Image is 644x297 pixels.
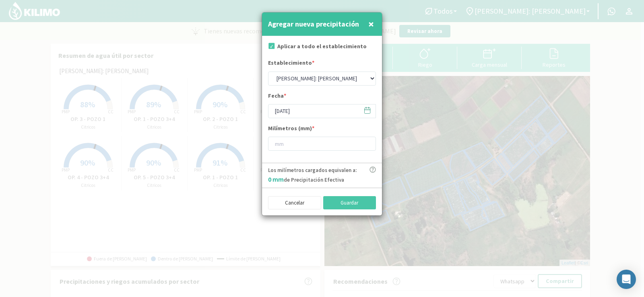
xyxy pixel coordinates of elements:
[268,137,376,151] input: mm
[366,16,376,32] button: Close
[268,18,359,30] h4: Agregar nueva precipitación
[323,196,376,210] button: Guardar
[268,92,286,102] label: Fecha
[268,175,284,183] span: 0 mm
[277,42,367,51] label: Aplicar a todo el establecimiento
[268,166,357,184] p: Los milímetros cargados equivalen a: de Precipitación Efectiva
[268,59,314,69] label: Establecimiento
[268,196,321,210] button: Cancelar
[268,124,314,135] label: Milímetros (mm)
[617,270,636,289] div: Open Intercom Messenger
[368,17,374,31] span: ×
